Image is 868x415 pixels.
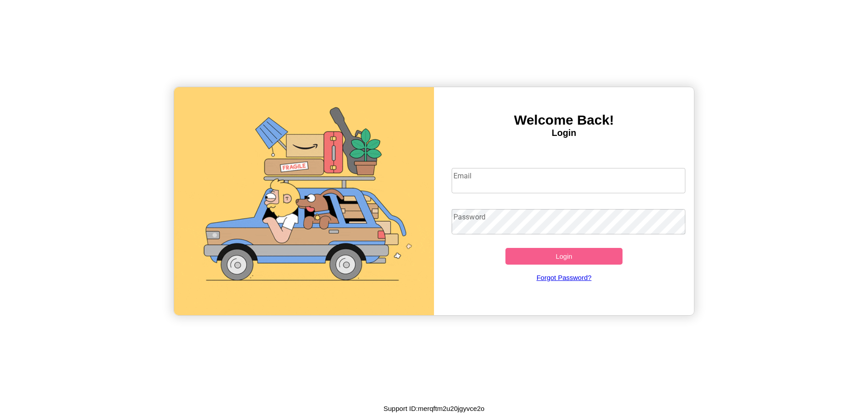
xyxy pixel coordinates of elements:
[447,265,681,290] a: Forgot Password?
[505,248,623,265] button: Login
[383,402,484,415] p: Support ID: merqftm2u20jgyvce2o
[434,112,694,128] h3: Welcome Back!
[174,87,434,315] img: gif
[434,128,694,138] h4: Login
